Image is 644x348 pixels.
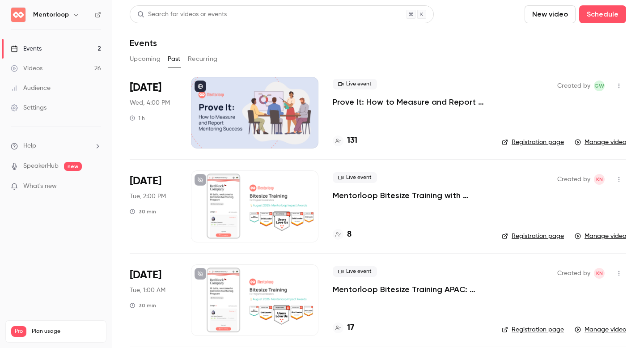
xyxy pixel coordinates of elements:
div: Videos [11,64,42,73]
span: Kristin Nankervis [594,268,605,279]
span: Wed, 4:00 PM [130,98,170,107]
div: 30 min [130,208,156,215]
a: 131 [333,135,357,147]
a: Manage video [575,138,626,147]
div: Aug 19 Tue, 10:00 AM (Australia/Melbourne) [130,264,177,336]
a: Registration page [502,232,564,241]
div: Aug 21 Thu, 1:00 AM (Australia/Melbourne) [130,77,177,149]
a: Manage video [575,232,626,241]
div: Search for videos or events [137,10,227,19]
a: SpeakerHub [23,161,59,171]
span: GW [594,81,604,91]
a: Mentorloop Bitesize Training with [PERSON_NAME]: Mentorloop Impact Awards [333,190,487,201]
button: Upcoming [130,52,161,66]
span: Pro [11,326,26,337]
span: Kristin Nankervis [594,174,605,185]
span: Live event [333,266,377,277]
a: Mentorloop Bitesize Training APAC: Mentorloop Impact Awards 2025 [333,284,487,295]
span: [DATE] [130,81,161,95]
div: Audience [11,84,51,93]
button: New video [525,5,576,23]
span: Plan usage [32,328,101,335]
button: Recurring [188,52,218,66]
span: Created by [557,268,590,279]
h4: 131 [347,135,357,147]
a: Registration page [502,138,564,147]
h4: 17 [347,322,354,334]
span: Live event [333,79,377,89]
a: Manage video [575,325,626,334]
li: help-dropdown-opener [11,141,101,151]
span: Help [23,141,36,151]
span: new [64,162,82,171]
a: Registration page [502,325,564,334]
a: 17 [333,322,354,334]
div: Settings [11,103,47,112]
span: Tue, 1:00 AM [130,286,165,295]
button: Schedule [579,5,626,23]
span: Live event [333,172,377,183]
a: Prove It: How to Measure and Report Mentoring Success [333,97,487,107]
div: Aug 19 Tue, 2:00 PM (Europe/London) [130,170,177,242]
a: 8 [333,229,352,241]
h6: Mentorloop [33,10,69,19]
span: Grace Winstanley [594,81,605,91]
h1: Events [130,38,157,48]
div: Events [11,44,42,53]
span: [DATE] [130,174,161,188]
h4: 8 [347,229,352,241]
span: Created by [557,174,590,185]
button: Past [168,52,181,66]
span: Tue, 2:00 PM [130,192,166,201]
div: 30 min [130,302,156,309]
span: Created by [557,81,590,91]
span: KN [596,268,603,279]
span: KN [596,174,603,185]
div: 1 h [130,115,145,122]
span: What's new [23,182,57,191]
img: Mentorloop [11,8,25,22]
span: [DATE] [130,268,161,282]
